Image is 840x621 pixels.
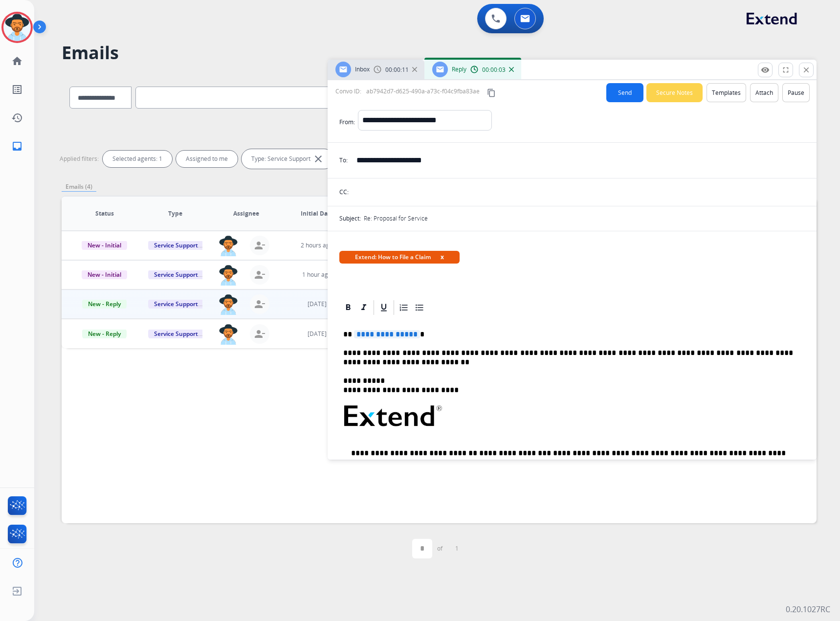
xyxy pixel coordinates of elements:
[82,299,127,309] span: New - Reply
[339,188,349,197] p: CC:
[148,299,204,309] span: Service Support
[355,65,370,73] span: Inbox
[447,540,466,557] div: 1
[802,66,811,74] mat-icon: close
[176,151,238,167] div: Assigned to me
[95,209,114,218] span: Status
[103,151,172,167] div: Selected agents: 1
[482,66,506,74] span: 00:00:03
[254,240,265,251] mat-icon: person_remove
[62,43,817,63] h2: Emails
[750,83,778,102] button: Attach
[452,65,466,73] span: Reply
[254,298,265,310] mat-icon: person_remove
[308,300,327,308] span: [DATE]
[339,156,348,165] p: To:
[339,251,460,264] span: Extend: How to File a Claim
[11,84,23,95] mat-icon: list_alt
[219,265,238,286] img: agent-avatar
[441,253,444,262] button: x
[168,209,182,218] span: Type
[366,87,480,95] span: ab7942d7-d625-490a-a73c-f04c9fba83ae
[646,83,703,102] button: Secure Notes
[356,300,371,315] div: Italic
[761,66,770,74] mat-icon: remove_red_eye
[707,83,746,102] button: Templates
[302,270,332,279] span: 1 hour ago
[335,87,361,99] p: Convo ID:
[385,66,409,74] span: 00:00:11
[242,149,334,169] div: Type: Service Support
[3,14,31,41] img: avatar
[62,182,96,192] p: Emails (4)
[148,329,204,339] span: Service Support
[376,300,391,315] div: Underline
[397,300,411,315] div: Ordered List
[254,328,265,340] mat-icon: person_remove
[254,269,265,281] mat-icon: person_remove
[219,294,238,315] img: agent-avatar
[82,329,127,339] span: New - Reply
[219,324,238,345] img: agent-avatar
[219,236,238,256] img: agent-avatar
[412,300,427,315] div: Bullet List
[786,603,830,615] p: 0.20.1027RC
[11,140,23,152] mat-icon: inbox
[364,214,428,223] p: Re: Proposal for Service
[82,240,127,250] span: New - Initial
[148,269,204,280] span: Service Support
[233,209,259,218] span: Assignee
[82,269,127,280] span: New - Initial
[301,241,333,249] span: 2 hours ago
[606,83,643,102] button: Send
[11,112,23,124] mat-icon: history
[60,155,99,163] p: Applied filters:
[341,300,355,315] div: Bold
[308,330,327,338] span: [DATE]
[11,55,23,67] mat-icon: home
[781,66,790,74] mat-icon: fullscreen
[301,209,333,218] span: Initial Date
[148,240,204,250] span: Service Support
[487,89,496,97] mat-icon: content_copy
[312,153,324,165] mat-icon: close
[339,118,355,127] p: From:
[437,544,442,553] div: of
[782,83,810,102] button: Pause
[339,214,361,223] p: Subject:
